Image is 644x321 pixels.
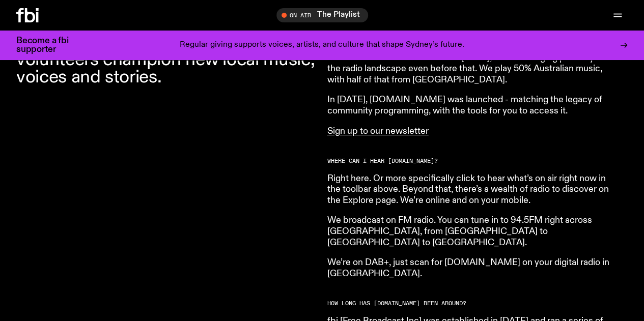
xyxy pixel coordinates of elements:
h2: How long has [DOMAIN_NAME] been around? [327,301,621,306]
p: Regular giving supports voices, artists, and culture that shape Sydney’s future. [180,41,464,50]
button: On AirThe Playlist [276,8,368,22]
p: We’re on DAB+, just scan for [DOMAIN_NAME] on your digital radio in [GEOGRAPHIC_DATA]. [327,257,621,279]
p: fbi 94.5FM has been on air since [DATE], and was forging pathways in the radio landscape even bef... [327,53,621,86]
p: In [DATE], [DOMAIN_NAME] was launched - matching the legacy of community programming, with the to... [327,95,621,116]
p: We broadcast on FM radio. You can tune in to 94.5FM right across [GEOGRAPHIC_DATA], from [GEOGRAP... [327,215,621,248]
h2: Where can I hear [DOMAIN_NAME]? [327,158,621,164]
a: Sign up to our newsletter [327,127,429,136]
h3: Become a fbi supporter [16,37,81,54]
p: Right here. Or more specifically click to hear what’s on air right now in the toolbar above. Beyo... [327,173,621,207]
